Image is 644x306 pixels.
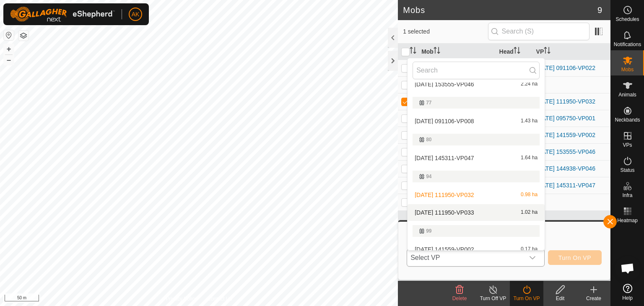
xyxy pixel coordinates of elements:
[418,44,496,60] th: Mob
[617,218,638,223] span: Heatmap
[413,62,540,79] input: Search
[536,132,595,138] a: [DATE] 141559-VP002
[536,165,595,172] a: [DATE] 144938-VP046
[533,76,610,93] td: -
[510,295,543,302] div: Turn On VP
[452,296,467,301] span: Delete
[132,10,140,19] span: AK
[544,48,551,55] p-sorticon: Activate to sort
[521,81,538,87] span: 2.24 ha
[415,246,474,252] span: [DATE] 141559-VP002
[408,76,545,93] li: 2025-09-06 153555-VP046
[410,48,416,55] p-sorticon: Activate to sort
[524,249,541,266] div: dropdown trigger
[577,295,610,302] div: Create
[536,98,595,105] a: [DATE] 111950-VP032
[419,100,533,105] div: 77
[536,65,595,71] a: [DATE] 091106-VP022
[415,81,474,87] span: [DATE] 153555-VP046
[521,192,538,198] span: 0.98 ha
[611,280,644,304] a: Help
[419,137,533,142] div: 80
[514,48,520,55] p-sorticon: Activate to sort
[521,246,538,252] span: 0.17 ha
[533,194,610,210] td: -
[536,148,595,155] a: [DATE] 153555-VP046
[622,296,633,301] span: Help
[488,23,589,40] input: Search (S)
[408,204,545,221] li: 2025-08-27 111950-VP033
[615,256,640,281] div: Open chat
[408,150,545,166] li: 2025-09-06 145311-VP047
[434,48,440,55] p-sorticon: Activate to sort
[597,4,602,16] span: 9
[614,42,641,47] span: Notifications
[4,44,14,54] button: +
[621,67,634,72] span: Mobs
[521,155,538,161] span: 1.64 ha
[496,44,533,60] th: Head
[615,17,639,22] span: Schedules
[543,295,577,302] div: Edit
[403,5,597,15] h2: Mobs
[615,117,640,122] span: Neckbands
[419,228,533,233] div: 99
[403,27,488,36] span: 1 selected
[618,92,636,97] span: Animals
[521,210,538,215] span: 1.02 ha
[548,250,602,265] button: Turn On VP
[521,118,538,124] span: 1.43 ha
[4,55,14,65] button: –
[10,7,115,22] img: Gallagher Logo
[408,113,545,130] li: 2025-09-18 091106-VP008
[415,118,474,124] span: [DATE] 091106-VP008
[476,295,510,302] div: Turn Off VP
[415,192,474,198] span: [DATE] 111950-VP032
[408,241,545,258] li: 2025-09-27 141559-VP002
[623,143,632,148] span: VPs
[166,295,197,303] a: Privacy Policy
[408,187,545,203] li: 2025-08-27 111950-VP032
[620,168,634,173] span: Status
[558,254,591,261] span: Turn On VP
[536,182,595,189] a: [DATE] 145311-VP047
[533,44,610,60] th: VP
[18,31,29,41] button: Map Layers
[622,193,632,198] span: Infra
[536,115,595,122] a: [DATE] 095750-VP001
[415,155,474,161] span: [DATE] 145311-VP047
[419,174,533,179] div: 94
[4,30,14,40] button: Reset Map
[207,295,232,303] a: Contact Us
[415,210,474,215] span: [DATE] 111950-VP033
[407,249,524,266] span: Select VP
